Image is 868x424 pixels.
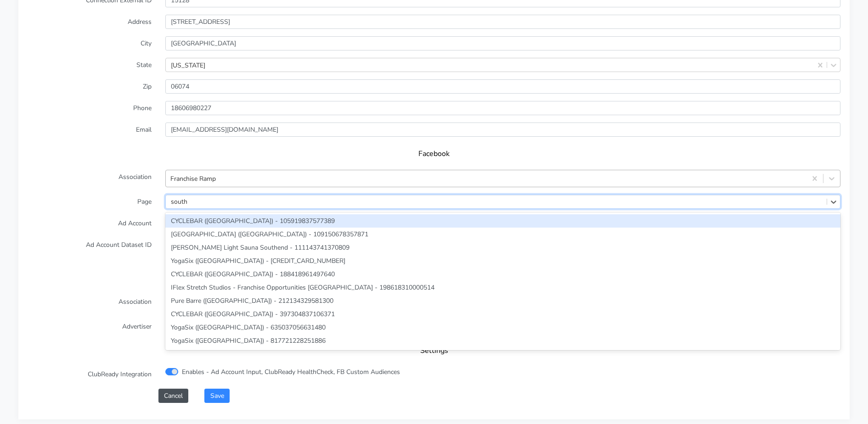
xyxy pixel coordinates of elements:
label: Advertiser [21,319,158,334]
div: YogaSix ([GEOGRAPHIC_DATA]) - 817721228251886 [165,334,840,347]
div: CYCLEBAR ([GEOGRAPHIC_DATA]) - 397304837106371 [165,307,840,321]
label: Email [21,123,158,137]
div: [PERSON_NAME] Light Sauna Southend - 111143741370809 [165,241,840,254]
input: Enter Zip .. [165,79,840,94]
div: YogaSix ([GEOGRAPHIC_DATA]) - [CREDIT_CARD_NUMBER] [165,254,840,268]
label: ClubReady Integration [21,367,158,381]
button: Save [204,389,229,403]
div: CYCLEBAR ([GEOGRAPHIC_DATA]) - 105919837577389 [165,214,840,228]
label: Page [21,195,158,209]
div: Franchise Ramp [170,174,216,184]
label: City [21,36,158,50]
label: Association [21,170,158,187]
h5: TikTok [37,274,831,283]
h5: Facebook [37,150,831,158]
h5: Settings [37,346,831,355]
label: Association [21,295,158,312]
div: YogaSix ([GEOGRAPHIC_DATA]) - 635037056631480 [165,321,840,334]
input: Enter Email ... [165,123,840,137]
button: Cancel [158,389,188,403]
div: CYCLEBAR ([GEOGRAPHIC_DATA]) - 188418961497640 [165,268,840,281]
div: [GEOGRAPHIC_DATA] ([GEOGRAPHIC_DATA]) - 109150678357871 [165,228,840,241]
input: Enter the City .. [165,36,840,50]
input: Enter phone ... [165,101,840,115]
label: Phone [21,101,158,115]
label: State [21,58,158,72]
label: Zip [21,79,158,94]
div: IFlex Stretch Studios - Franchise Opportunities [GEOGRAPHIC_DATA] - 198618310000514 [165,281,840,294]
label: Ad Account [21,216,158,230]
div: Pure Barre ([GEOGRAPHIC_DATA]) - 212134329581300 [165,294,840,307]
div: CYCLEBAR (Southlands) - 1114609162000977 [165,347,840,361]
label: Ad Account Dataset ID [21,238,158,262]
label: Address [21,15,158,29]
div: [US_STATE] [171,60,205,70]
input: Enter Address .. [165,15,840,29]
label: Enables - Ad Account Input, ClubReady HealthCheck, FB Custom Audiences [182,367,400,377]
